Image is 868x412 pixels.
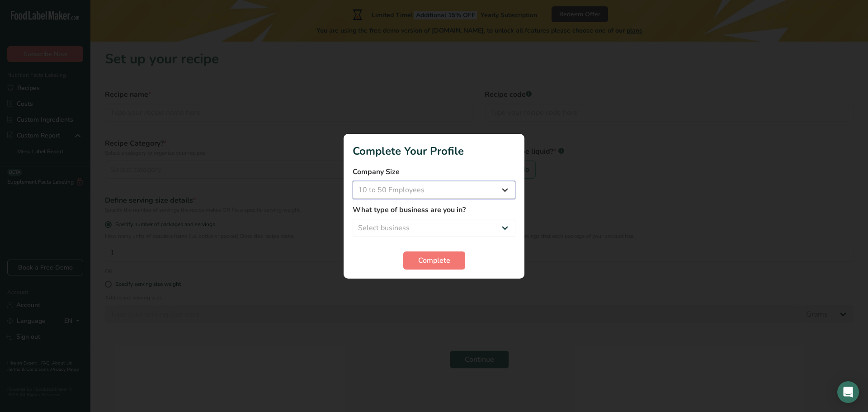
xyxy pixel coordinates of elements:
label: What type of business are you in? [353,204,515,215]
label: Company Size [353,166,515,177]
h1: Complete Your Profile [353,143,515,159]
div: Open Intercom Messenger [837,381,859,403]
button: Complete [403,251,465,270]
span: Complete [418,255,450,266]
